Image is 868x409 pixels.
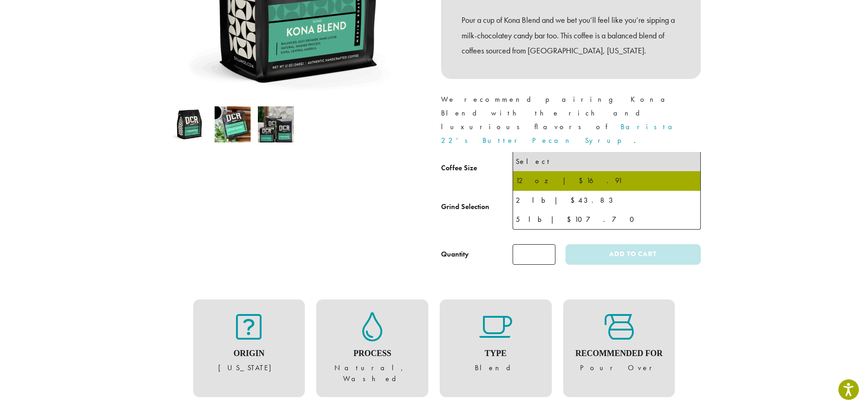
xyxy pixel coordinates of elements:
p: Pour a cup of Kona Blend and we bet you’ll feel like you’re sipping a milk-chocolatey candy bar t... [462,12,680,58]
div: 5 lb | $107.70 [516,213,698,226]
h4: Process [325,349,419,359]
div: Quantity [441,249,469,260]
h4: Type [449,349,543,359]
div: 12 oz | $16.91 [516,174,698,188]
img: Kona Blend - Image 3 [258,106,294,142]
p: We recommend pairing Kona Blend with the rich and luxurious flavors of . [441,93,701,147]
h4: Recommended For [572,349,666,359]
div: 2 lb | $43.83 [516,194,698,207]
h4: Origin [202,349,296,359]
label: Coffee Size [441,162,513,175]
img: Kona Blend - Image 2 [215,106,251,142]
img: Kona Blend [171,106,207,142]
figure: Natural, Washed [325,312,419,384]
figure: Blend [449,312,543,373]
figure: [US_STATE] [202,312,296,373]
label: Grind Selection [441,200,513,214]
figure: Pour Over [572,312,666,373]
button: Add to cart [565,244,700,265]
li: Select [513,152,700,171]
input: Product quantity [513,244,555,265]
